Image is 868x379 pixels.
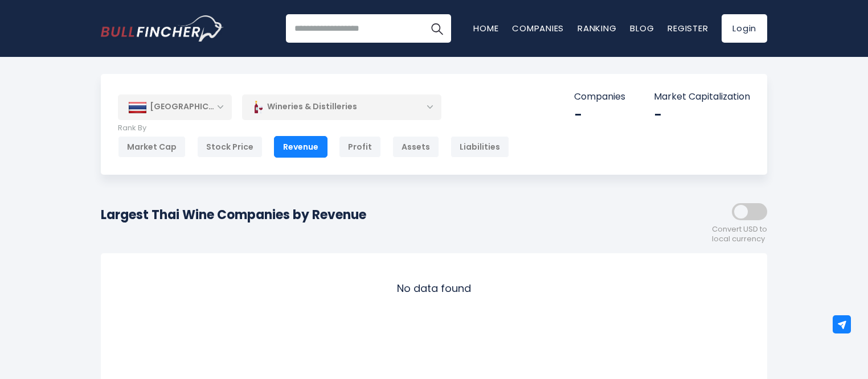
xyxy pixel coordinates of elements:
a: Home [473,22,498,34]
a: Companies [512,22,564,34]
div: [GEOGRAPHIC_DATA] [118,94,232,120]
h1: Largest Thai Wine Companies by Revenue [101,205,366,224]
a: Login [722,14,767,43]
p: Market Capitalization [654,91,750,103]
button: Search [423,14,451,43]
div: Liabilities [451,136,509,158]
div: Stock Price [197,136,263,158]
div: Revenue [274,136,327,158]
span: Convert USD to local currency [712,225,767,244]
a: Blog [630,22,654,34]
a: Register [668,22,708,34]
div: Market Cap [118,136,186,158]
a: Go to homepage [101,15,223,42]
div: Assets [392,136,439,158]
div: Profit [339,136,381,158]
div: - [654,106,750,123]
a: Ranking [578,22,616,34]
div: Wineries & Distilleries [242,94,441,120]
div: - [574,106,625,123]
img: Bullfincher logo [101,15,224,42]
div: No data found [118,270,750,306]
p: Rank By [118,123,509,133]
p: Companies [574,91,625,103]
